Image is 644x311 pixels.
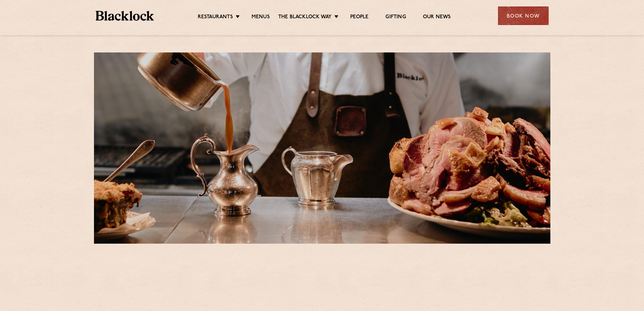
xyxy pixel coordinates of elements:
a: Our News [423,14,451,21]
div: Book Now [498,6,549,25]
img: BL_Textured_Logo-footer-cropped.svg [96,11,154,21]
a: People [350,14,368,21]
a: Gifting [385,14,406,21]
a: The Blacklock Way [278,14,332,21]
a: Menus [252,14,270,21]
a: Restaurants [198,14,233,21]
